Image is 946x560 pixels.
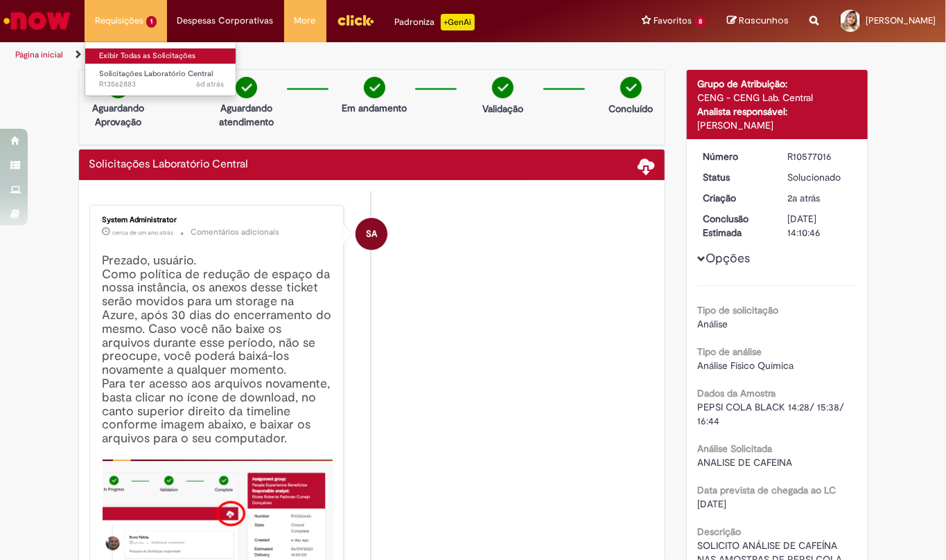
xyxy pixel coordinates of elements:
[1,7,73,35] img: ServiceNow
[113,228,174,237] time: 27/09/2024 01:00:27
[697,359,794,372] span: Análise Físico Química
[85,42,236,96] ul: Requisições
[196,79,224,89] time: 24/09/2025 12:44:39
[99,69,213,79] span: Solicitações Laboratório Central
[103,216,333,224] div: System Administrator
[697,525,741,538] b: Descrição
[697,498,726,510] span: [DATE]
[788,192,821,204] time: 17/10/2023 09:53:06
[395,14,475,30] div: Padroniza
[697,318,728,330] span: Análise
[10,42,620,68] ul: Trilhas de página
[113,228,174,237] span: cerca de um ano atrás
[95,14,143,28] span: Requisições
[364,77,385,98] img: check-circle-green.png
[99,79,224,90] span: R13562883
[692,170,778,184] dt: Status
[788,192,821,204] span: 2a atrás
[697,91,857,105] div: CENG - CENG Lab. Central
[15,49,63,60] a: Página inicial
[191,226,280,238] small: Comentários adicionais
[492,77,514,98] img: check-circle-green.png
[866,15,936,26] span: [PERSON_NAME]
[697,401,847,427] span: PEPSI COLA BLACK 14:28/ 15:38/ 16:44
[620,77,642,98] img: check-circle-green.png
[697,345,762,358] b: Tipo de análise
[739,14,789,27] span: Rascunhos
[727,15,789,28] a: Rascunhos
[694,16,706,28] span: 8
[85,66,238,92] a: Aberto R13562883 : Solicitações Laboratório Central
[85,48,238,64] a: Exibir Todas as Solicitações
[177,14,274,28] span: Despesas Corporativas
[441,14,475,30] p: +GenAi
[697,484,836,496] b: Data prevista de chegada ao LC
[697,304,778,316] b: Tipo de solicitação
[89,159,249,171] h2: Solicitações Laboratório Central Histórico de tíquete
[146,16,157,28] span: 1
[697,387,776,399] b: Dados da Amostra
[697,77,857,91] div: Grupo de Atribuição:
[482,102,523,116] p: Validação
[366,217,377,251] span: SA
[295,14,316,28] span: More
[85,101,152,129] p: Aguardando Aprovação
[788,191,852,205] div: 17/10/2023 09:53:06
[697,105,857,118] div: Analista responsável:
[692,191,778,205] dt: Criação
[196,79,224,89] span: 6d atrás
[356,218,387,250] div: System Administrator
[213,101,280,129] p: Aguardando atendimento
[788,212,852,240] div: [DATE] 14:10:46
[788,150,852,163] div: R10577016
[236,77,257,98] img: check-circle-green.png
[697,118,857,132] div: [PERSON_NAME]
[337,10,374,30] img: click_logo_yellow_360x200.png
[692,212,778,240] dt: Conclusão Estimada
[654,14,692,28] span: Favoritos
[608,102,653,116] p: Concluído
[697,442,772,455] b: Análise Solicitada
[342,101,407,115] p: Em andamento
[788,170,852,184] div: Solucionado
[697,456,792,469] span: ANALISE DE CAFEINA
[692,150,778,163] dt: Número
